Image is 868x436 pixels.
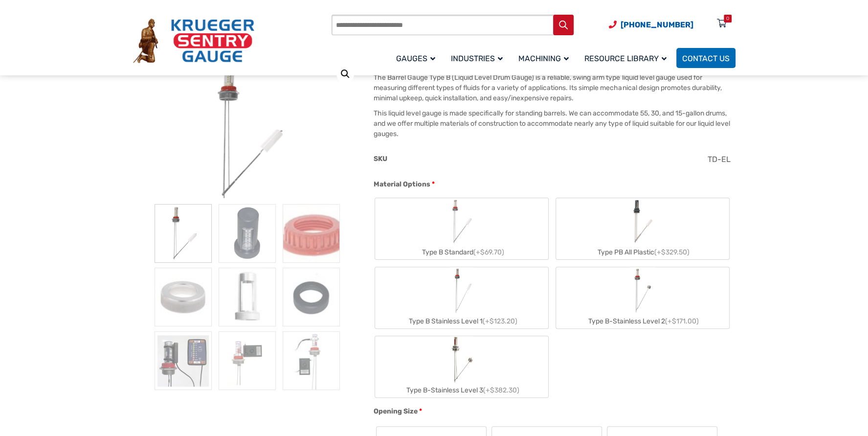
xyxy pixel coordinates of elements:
[483,386,519,394] span: (+$382.30)
[579,46,676,69] a: Resource Library
[133,19,254,64] img: Krueger Sentry Gauge
[654,248,690,256] span: (+$329.50)
[374,72,735,103] p: The Barrel Gauge Type B (Liquid Level Drum Gauge) is a reliable, swing arm type liquid level gaug...
[155,331,212,390] img: LED At A Glance Remote Monitor
[584,54,667,63] span: Resource Library
[336,65,354,83] a: View full-screen image gallery
[375,383,548,397] div: Type B-Stainless Level 3
[451,54,503,63] span: Industries
[283,268,340,326] img: Barrel Gauge - Image 6
[518,54,569,63] span: Machining
[473,248,504,256] span: (+$69.70)
[375,314,548,328] div: Type B Stainless Level 1
[432,179,435,189] abbr: required
[375,198,548,259] label: Type B Standard
[219,331,276,390] img: Barrel Gauge - Image 8
[375,336,548,397] label: Type B-Stainless Level 3
[375,267,548,328] label: Type B Stainless Level 1
[419,406,422,416] abbr: required
[374,155,387,163] span: SKU
[665,317,699,325] span: (+$171.00)
[219,268,276,326] img: Barrel Gauge - Image 5
[445,46,512,69] a: Industries
[283,331,340,390] img: Barrel Gauge - Image 9
[708,155,731,164] span: TD-EL
[374,180,430,188] span: Material Options
[621,20,693,29] span: [PHONE_NUMBER]
[390,46,445,69] a: Gauges
[374,407,418,415] span: Opening Size
[556,198,729,259] label: Type PB All Plastic
[283,204,340,263] img: Barrel Gauge - Image 3
[375,245,548,259] div: Type B Standard
[512,46,579,69] a: Machining
[609,19,693,31] a: Phone Number (920) 434-8860
[676,48,735,68] a: Contact Us
[155,268,212,326] img: Barrel Gauge - Image 4
[482,317,517,325] span: (+$123.20)
[556,245,729,259] div: Type PB All Plastic
[682,54,730,63] span: Contact Us
[726,15,729,23] div: 0
[556,267,729,328] label: Type B-Stainless Level 2
[556,314,729,328] div: Type B-Stainless Level 2
[219,204,276,263] img: PVG
[374,108,735,139] p: This liquid level gauge is made specifically for standing barrels. We can accommodate 55, 30, and...
[155,204,212,263] img: Barrel Gauge
[396,54,435,63] span: Gauges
